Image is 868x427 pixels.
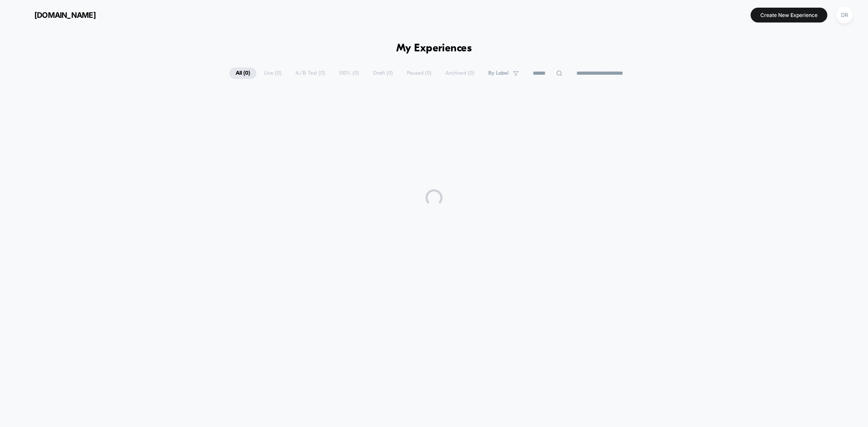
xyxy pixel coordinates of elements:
span: [DOMAIN_NAME] [34,11,96,20]
div: DR [836,7,853,23]
h1: My Experiences [396,42,472,55]
button: DR [834,6,855,24]
span: All ( 0 ) [229,67,256,79]
span: By Label [488,70,509,76]
button: [DOMAIN_NAME] [13,8,98,22]
button: Create New Experience [751,8,827,22]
